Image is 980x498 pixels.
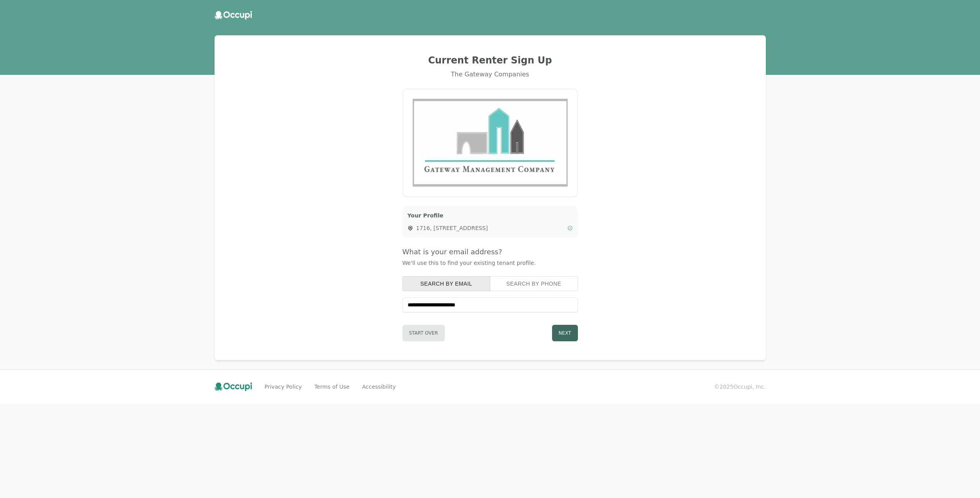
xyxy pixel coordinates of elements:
h4: What is your email address? [402,246,578,257]
h3: Your Profile [408,212,573,219]
h2: Current Renter Sign Up [224,54,756,67]
button: search by email [402,276,491,291]
p: We'll use this to find your existing tenant profile. [402,259,578,267]
button: Next [552,325,578,341]
button: search by phone [490,276,578,291]
a: Terms of Use [314,383,350,391]
button: Start Over [402,325,445,341]
img: Gateway Management [413,99,568,187]
span: 1716, [STREET_ADDRESS] [416,224,564,232]
a: Privacy Policy [265,383,302,391]
div: The Gateway Companies [224,70,756,79]
a: Accessibility [362,383,396,391]
div: Search type [402,276,578,291]
small: © 2025 Occupi, Inc. [714,383,766,391]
